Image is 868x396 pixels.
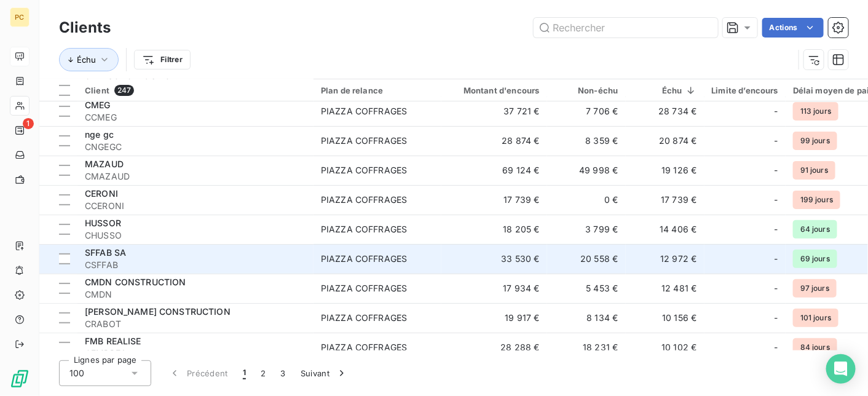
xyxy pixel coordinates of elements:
span: CRABOT [85,318,306,330]
td: 17 739 € [626,185,704,215]
span: CFMBREA [85,347,306,360]
button: 1 [235,360,253,386]
span: FMB REALISE [85,336,141,346]
div: PIAZZA COFFRAGES [321,223,407,236]
div: Non-échu [554,85,618,95]
td: 7 706 € [547,97,626,126]
span: CNGEGC [85,141,306,153]
span: 91 jours [793,161,835,180]
img: Logo LeanPay [10,369,30,389]
button: 2 [253,360,273,386]
span: 64 jours [793,220,837,239]
button: 3 [274,360,293,386]
td: 10 102 € [626,333,704,362]
h3: Clients [59,17,111,39]
span: - [775,164,778,176]
span: [PERSON_NAME] CONSTRUCTION [85,306,231,317]
td: 69 124 € [441,156,547,185]
td: 33 530 € [441,244,547,274]
span: - [775,253,778,265]
td: 18 231 € [547,333,626,362]
td: 20 558 € [547,244,626,274]
span: - [775,194,778,206]
span: SFFAB SA [85,247,126,258]
span: 99 jours [793,132,837,150]
span: MAZAUD [85,159,124,169]
div: PIAZZA COFFRAGES [321,312,407,324]
td: 19 126 € [626,156,704,185]
td: 17 739 € [441,185,547,215]
td: 19 917 € [441,303,547,333]
div: PIAZZA COFFRAGES [321,135,407,147]
td: 37 721 € [441,97,547,126]
td: 28 874 € [441,126,547,156]
div: PIAZZA COFFRAGES [321,253,407,265]
div: Montant d'encours [449,85,540,95]
td: 18 205 € [441,215,547,244]
button: Actions [762,18,824,38]
span: 97 jours [793,279,837,298]
div: PIAZZA COFFRAGES [321,105,407,117]
input: Rechercher [534,18,718,38]
span: CCMEG [85,111,306,124]
td: 12 972 € [626,244,704,274]
div: PC [10,7,30,27]
button: Suivant [293,360,355,386]
span: Client [85,85,109,95]
div: PIAZZA COFFRAGES [321,194,407,206]
span: - [775,282,778,295]
span: - [775,135,778,147]
td: 49 998 € [547,156,626,185]
span: CERONI [85,188,118,199]
td: 12 481 € [626,274,704,303]
span: 69 jours [793,250,837,268]
td: 10 156 € [626,303,704,333]
td: 3 799 € [547,215,626,244]
div: PIAZZA COFFRAGES [321,282,407,295]
span: CCERONI [85,200,306,212]
span: CMAZAUD [85,170,306,183]
span: CMDN CONSTRUCTION [85,277,186,287]
span: 100 [69,367,84,379]
td: 0 € [547,185,626,215]
span: 101 jours [793,309,838,327]
span: 84 jours [793,338,837,357]
button: Échu [59,48,119,71]
td: 8 359 € [547,126,626,156]
span: nge gc [85,129,114,140]
span: 113 jours [793,102,838,121]
span: - [775,341,778,354]
span: CMEG [85,100,111,110]
span: 199 jours [793,191,840,209]
td: 28 734 € [626,97,704,126]
span: - [775,105,778,117]
td: 17 934 € [441,274,547,303]
div: Limite d’encours [712,85,778,95]
button: Filtrer [134,50,191,69]
span: 247 [114,85,134,96]
span: CMDN [85,288,306,301]
div: PIAZZA COFFRAGES [321,341,407,354]
div: PIAZZA COFFRAGES [321,164,407,176]
td: 28 288 € [441,333,547,362]
td: 14 406 € [626,215,704,244]
span: 1 [23,118,34,129]
td: 8 134 € [547,303,626,333]
span: CHUSSO [85,229,306,242]
span: - [775,312,778,324]
div: Open Intercom Messenger [826,354,856,384]
span: HUSSOR [85,218,121,228]
div: Plan de relance [321,85,434,95]
td: 5 453 € [547,274,626,303]
button: Précédent [161,360,235,386]
span: - [775,223,778,236]
div: Échu [633,85,697,95]
span: 1 [243,367,246,379]
span: Échu [77,55,96,65]
td: 20 874 € [626,126,704,156]
span: CSFFAB [85,259,306,271]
